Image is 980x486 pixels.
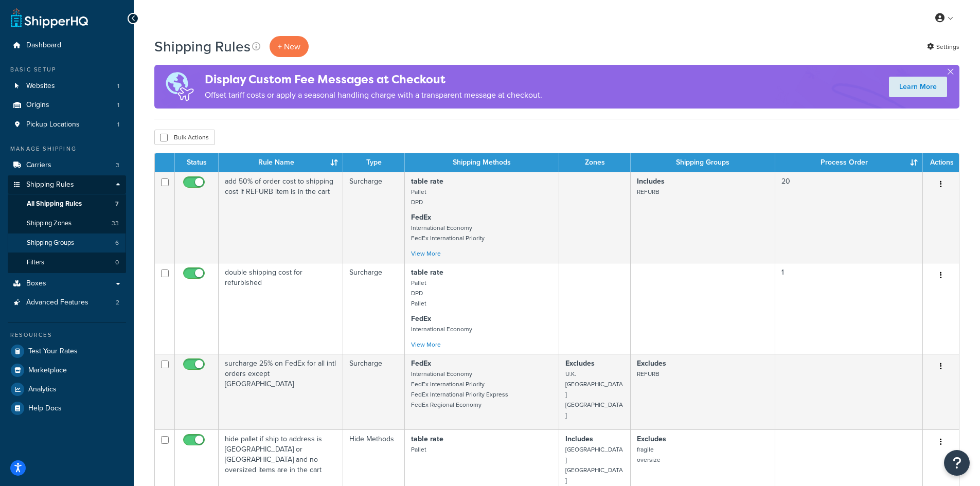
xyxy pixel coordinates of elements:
[270,36,309,57] p: + New
[28,385,57,394] span: Analytics
[637,187,659,196] small: REFURB
[8,96,126,115] li: Origins
[411,313,431,324] strong: FedEx
[637,369,659,379] small: REFURB
[8,194,126,213] li: All Shipping Rules
[8,77,126,96] a: Websites 1
[8,214,126,233] a: Shipping Zones 33
[8,233,126,253] li: Shipping Groups
[115,200,119,208] span: 7
[559,153,631,172] th: Zones
[343,172,405,263] td: Surcharge
[27,258,44,267] span: Filters
[8,175,126,194] a: Shipping Rules
[8,293,126,312] li: Advanced Features
[175,153,219,172] th: Status
[565,445,623,485] small: [GEOGRAPHIC_DATA] [GEOGRAPHIC_DATA]
[116,161,119,170] span: 3
[8,331,126,339] div: Resources
[117,101,119,110] span: 1
[8,214,126,233] li: Shipping Zones
[411,212,431,223] strong: FedEx
[775,172,923,263] td: 20
[411,358,431,369] strong: FedEx
[115,258,119,267] span: 0
[117,120,119,129] span: 1
[343,354,405,429] td: Surcharge
[205,71,542,88] h4: Display Custom Fee Messages at Checkout
[775,153,923,172] th: Process Order : activate to sort column ascending
[8,156,126,175] a: Carriers 3
[26,82,55,91] span: Websites
[637,176,665,187] strong: Includes
[27,200,82,208] span: All Shipping Rules
[154,65,205,109] img: duties-banner-06bc72dcb5fe05cb3f9472aba00be2ae8eb53ab6f0d8bb03d382ba314ac3c341.png
[8,380,126,399] a: Analytics
[944,450,970,476] button: Open Resource Center
[26,101,49,110] span: Origins
[8,175,126,273] li: Shipping Rules
[923,153,959,172] th: Actions
[889,77,947,97] a: Learn More
[28,366,67,375] span: Marketplace
[154,130,215,145] button: Bulk Actions
[26,41,61,50] span: Dashboard
[26,161,51,170] span: Carriers
[411,445,426,454] small: Pallet
[565,434,593,444] strong: Includes
[343,153,405,172] th: Type
[8,36,126,55] a: Dashboard
[8,293,126,312] a: Advanced Features 2
[27,239,74,247] span: Shipping Groups
[637,358,666,369] strong: Excludes
[8,77,126,96] li: Websites
[637,434,666,444] strong: Excludes
[411,369,508,409] small: International Economy FedEx International Priority FedEx International Priority Express FedEx Reg...
[8,361,126,380] a: Marketplace
[219,263,343,354] td: double shipping cost for refurbished
[411,278,426,308] small: Pallet DPD Pallet
[8,342,126,361] a: Test Your Rates
[8,96,126,115] a: Origins 1
[411,434,443,444] strong: table rate
[927,40,959,54] a: Settings
[565,369,623,420] small: U.K. [GEOGRAPHIC_DATA] [GEOGRAPHIC_DATA]
[28,404,62,413] span: Help Docs
[8,253,126,272] li: Filters
[637,445,661,464] small: fragile oversize
[219,153,343,172] th: Rule Name : activate to sort column ascending
[565,358,595,369] strong: Excludes
[631,153,775,172] th: Shipping Groups
[411,340,441,349] a: View More
[411,187,426,207] small: Pallet DPD
[11,8,88,28] a: ShipperHQ Home
[116,298,119,307] span: 2
[219,354,343,429] td: surcharge 25% on FedEx for all intl orders except [GEOGRAPHIC_DATA]
[8,233,126,253] a: Shipping Groups 6
[411,176,443,187] strong: table rate
[26,181,74,189] span: Shipping Rules
[154,37,251,57] h1: Shipping Rules
[26,298,88,307] span: Advanced Features
[27,219,72,228] span: Shipping Zones
[8,194,126,213] a: All Shipping Rules 7
[8,115,126,134] li: Pickup Locations
[775,263,923,354] td: 1
[112,219,119,228] span: 33
[405,153,559,172] th: Shipping Methods
[8,399,126,418] a: Help Docs
[411,267,443,278] strong: table rate
[115,239,119,247] span: 6
[219,172,343,263] td: add 50% of order cost to shipping cost if REFURB item is in the cart
[8,65,126,74] div: Basic Setup
[8,274,126,293] a: Boxes
[28,347,78,356] span: Test Your Rates
[411,249,441,258] a: View More
[411,223,485,243] small: International Economy FedEx International Priority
